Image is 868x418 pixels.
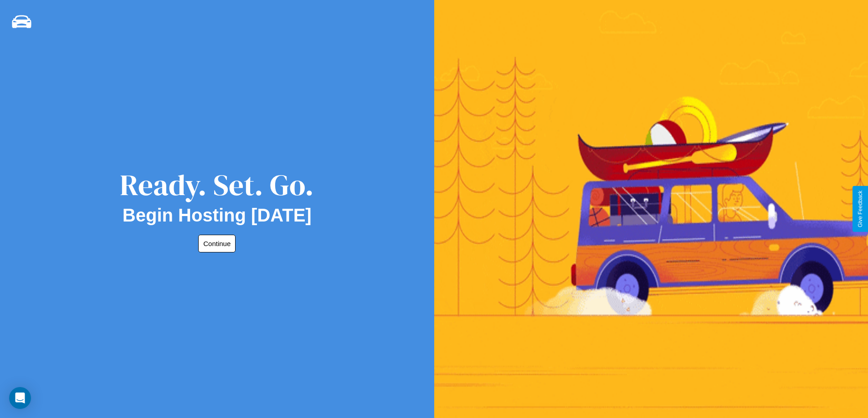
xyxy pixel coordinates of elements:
div: Ready. Set. Go. [120,165,314,205]
div: Give Feedback [857,191,863,227]
button: Continue [198,235,236,252]
h2: Begin Hosting [DATE] [123,205,312,226]
div: Open Intercom Messenger [9,387,31,409]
